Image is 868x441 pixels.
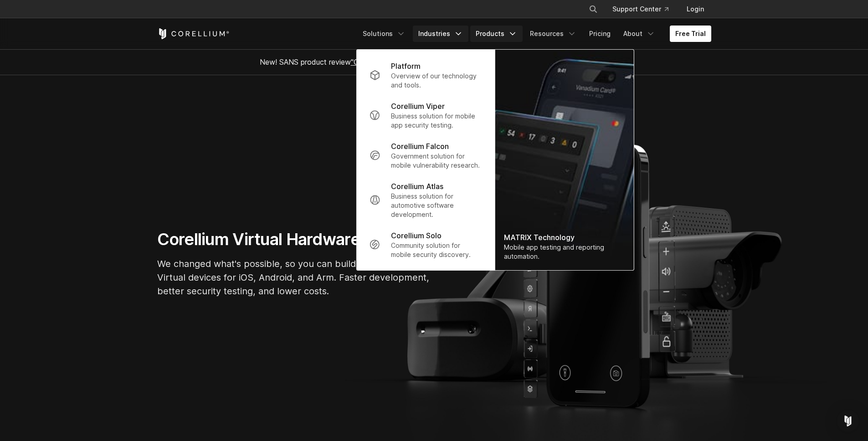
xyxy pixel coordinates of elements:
a: "Collaborative Mobile App Security Development and Analysis" [351,57,561,67]
a: Free Trial [670,26,711,42]
a: Solutions [357,26,411,42]
span: New! SANS product review now available. [260,57,609,67]
a: Industries [413,26,468,42]
a: Support Center [605,1,676,17]
div: Mobile app testing and reporting automation. [504,243,624,261]
a: Corellium Atlas Business solution for automotive software development. [362,175,489,225]
a: Resources [524,26,582,42]
p: Corellium Atlas [391,181,443,192]
a: Corellium Home [157,28,230,39]
a: About [618,26,661,42]
p: Corellium Falcon [391,141,449,152]
p: Platform [391,61,421,72]
a: Corellium Solo Community solution for mobile security discovery. [362,225,489,265]
a: Products [470,26,523,42]
p: Government solution for mobile vulnerability research. [391,152,482,170]
a: Corellium Falcon Government solution for mobile vulnerability research. [362,135,489,175]
a: Login [679,1,711,17]
p: Corellium Viper [391,101,445,112]
img: Matrix_WebNav_1x [495,50,633,270]
a: MATRIX Technology Mobile app testing and reporting automation. [495,50,633,270]
div: MATRIX Technology [504,232,624,243]
div: Navigation Menu [357,26,711,42]
button: Search [585,1,601,17]
p: Community solution for mobile security discovery. [391,241,482,259]
h1: Corellium Virtual Hardware [157,229,431,250]
p: We changed what's possible, so you can build what's next. Virtual devices for iOS, Android, and A... [157,257,431,298]
a: Pricing [584,26,616,42]
p: Business solution for automotive software development. [391,192,482,219]
div: Navigation Menu [578,1,711,17]
p: Corellium Solo [391,230,442,241]
p: Overview of our technology and tools. [391,72,482,90]
a: Corellium Viper Business solution for mobile app security testing. [362,95,489,135]
div: Open Intercom Messenger [837,410,859,432]
p: Business solution for mobile app security testing. [391,112,482,130]
a: Platform Overview of our technology and tools. [362,55,489,95]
